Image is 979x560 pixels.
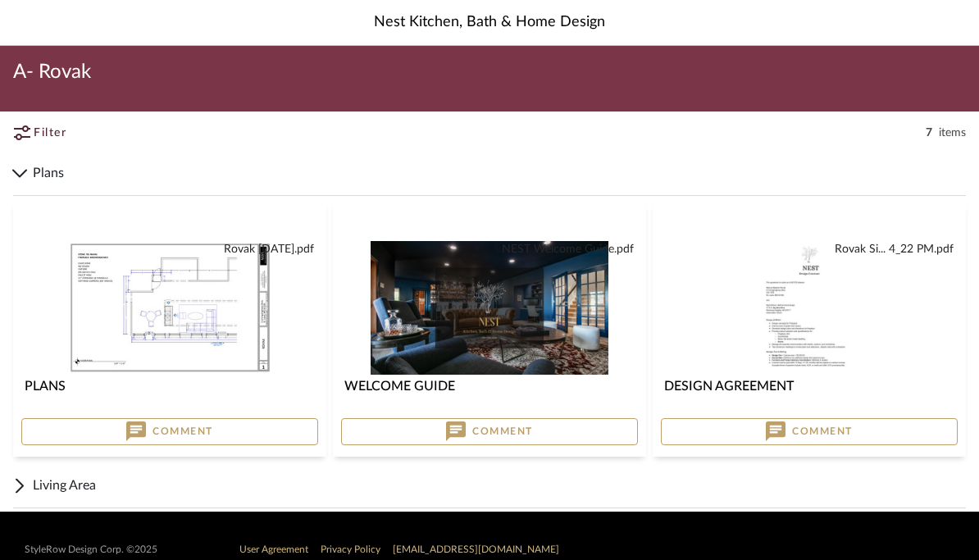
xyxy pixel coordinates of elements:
[926,125,932,141] span: 7
[13,118,104,148] button: Filter
[25,544,157,556] div: StyleRow Design Corp. ©2025
[21,418,318,446] button: Comment
[374,11,605,34] span: Nest Kitchen, Bath & Home Design
[341,418,638,446] button: Comment
[835,241,954,258] button: Rovak Si... 4_22 PM.pdf
[661,241,958,375] div: 0
[502,241,634,258] button: NEST Welcome Guide.pdf
[762,241,856,375] img: Design Agreement
[25,380,66,393] span: Plans
[153,425,213,438] span: Comment
[661,418,958,446] button: Comment
[33,163,966,183] span: Plans
[664,380,794,393] span: Design Agreement
[34,125,66,142] span: Filter
[472,425,533,438] span: Comment
[66,241,273,375] img: Plans
[939,125,966,141] span: items
[224,241,314,258] button: Rovak [DATE].pdf
[321,544,380,554] a: Privacy Policy
[13,59,91,85] span: A- Rovak
[393,544,559,554] a: [EMAIL_ADDRESS][DOMAIN_NAME]
[13,196,966,463] div: Plans
[239,544,308,554] a: User Agreement
[792,425,853,438] span: Comment
[371,241,608,375] img: Welcome Guide
[344,380,455,393] span: Welcome Guide
[33,476,966,495] span: Living Area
